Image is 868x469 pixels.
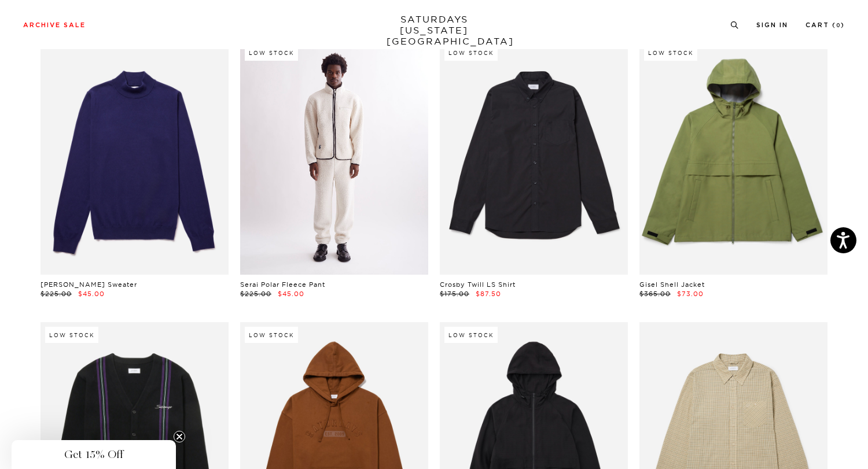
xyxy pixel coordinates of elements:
span: $87.50 [476,290,501,298]
div: Low Stock [644,45,697,61]
span: $73.00 [677,290,704,298]
div: Low Stock [444,45,498,61]
a: SATURDAYS[US_STATE][GEOGRAPHIC_DATA] [387,14,482,47]
span: Get 15% Off [64,448,123,461]
a: [PERSON_NAME] Sweater [41,280,137,289]
div: Low Stock [245,327,298,343]
div: Low Stock [245,45,298,61]
span: $45.00 [78,290,105,298]
a: Cart (0) [806,22,845,28]
span: $225.00 [41,290,72,298]
span: $45.00 [278,290,304,298]
a: Archive Sale [23,22,86,28]
div: Get 15% OffClose teaser [12,440,176,469]
a: Gisel Shell Jacket [639,280,705,289]
div: Low Stock [444,327,498,343]
button: Close teaser [174,431,185,442]
a: Crosby Twill LS Shirt [440,280,516,289]
small: 0 [836,23,841,28]
span: $225.00 [240,290,271,298]
div: Low Stock [45,327,98,343]
span: $365.00 [639,290,671,298]
span: $175.00 [440,290,469,298]
a: Serai Polar Fleece Pant [240,280,325,289]
a: Sign In [756,22,788,28]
